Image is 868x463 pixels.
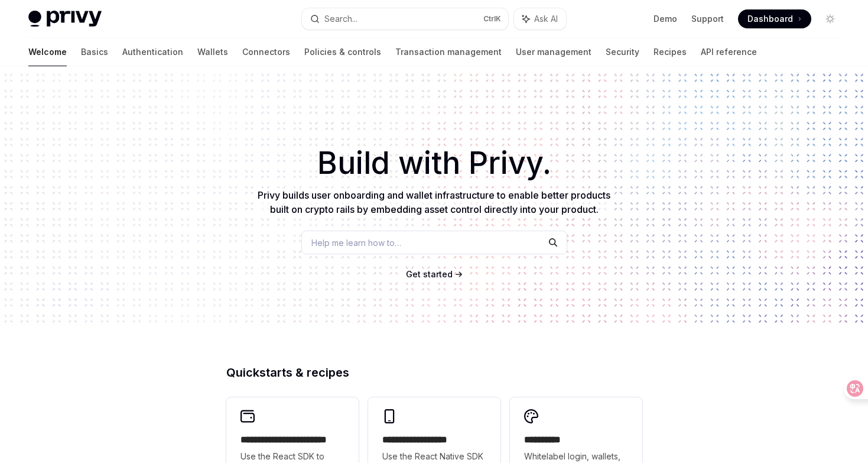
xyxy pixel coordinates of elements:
[514,8,566,30] button: Ask AI
[691,13,724,25] a: Support
[317,153,551,174] span: Build with Privy.
[226,367,349,378] span: Quickstarts & recipes
[534,13,558,25] span: Ask AI
[81,38,108,66] a: Basics
[395,38,502,66] a: Transaction management
[821,9,840,28] button: Toggle dark mode
[483,14,501,24] span: Ctrl K
[606,38,639,66] a: Security
[242,38,290,66] a: Connectors
[302,8,508,30] button: Search...CtrlK
[738,9,811,28] a: Dashboard
[304,38,381,66] a: Policies & controls
[28,38,67,66] a: Welcome
[516,38,591,66] a: User management
[122,38,183,66] a: Authentication
[406,268,453,280] a: Get started
[311,237,401,249] span: Help me learn how to…
[701,38,757,66] a: API reference
[28,11,102,27] img: light logo
[747,13,793,25] span: Dashboard
[197,38,228,66] a: Wallets
[406,269,453,279] span: Get started
[324,12,357,26] div: Search...
[654,38,687,66] a: Recipes
[654,13,677,25] a: Demo
[258,189,610,215] span: Privy builds user onboarding and wallet infrastructure to enable better products built on crypto ...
